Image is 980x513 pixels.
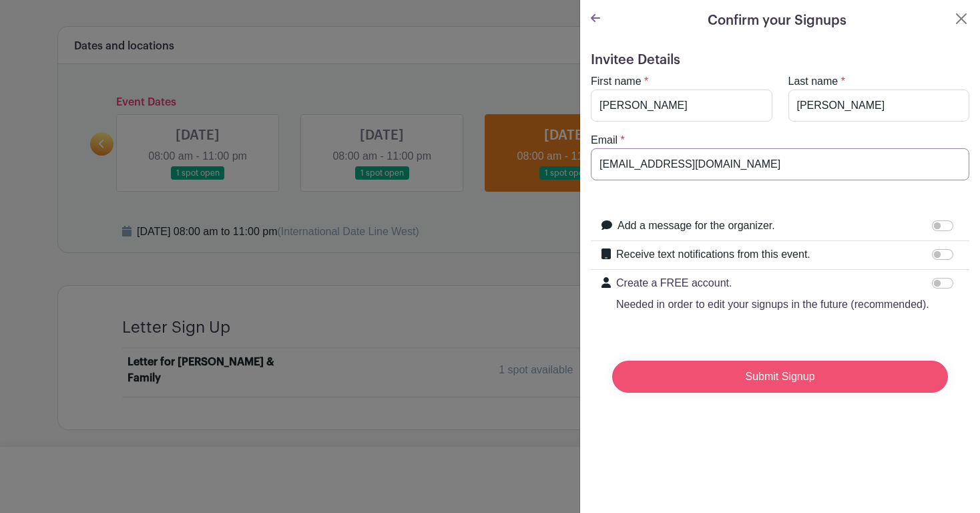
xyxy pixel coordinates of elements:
p: Needed in order to edit your signups in the future (recommended). [616,297,929,313]
label: Add a message for the organizer. [618,218,775,234]
label: Receive text notifications from this event. [616,246,810,263]
button: Close [953,11,969,27]
label: First name [591,73,642,90]
label: Last name [788,73,838,90]
label: Email [591,132,618,148]
h5: Confirm your Signups [708,11,846,31]
p: Create a FREE account. [616,275,929,291]
input: Submit Signup [612,361,948,393]
h5: Invitee Details [591,52,969,68]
